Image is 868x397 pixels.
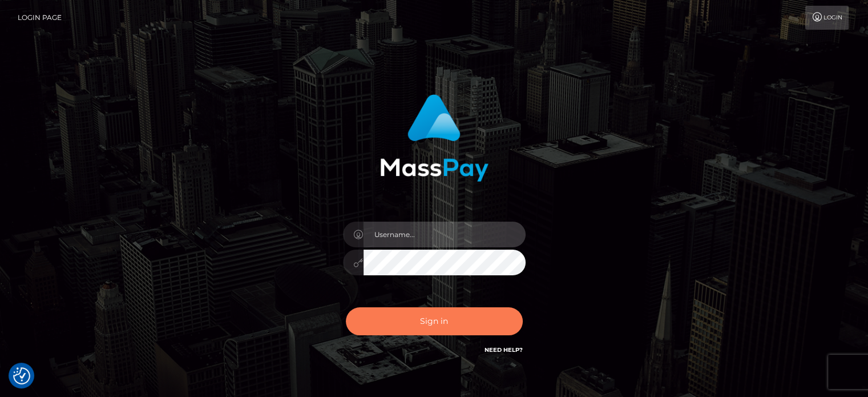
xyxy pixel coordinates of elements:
img: Revisit consent button [13,367,30,384]
input: Username... [364,222,526,247]
img: MassPay Login [380,94,488,182]
a: Login [805,6,849,30]
button: Consent Preferences [13,367,30,384]
a: Need Help? [485,346,523,354]
button: Sign in [346,307,523,335]
a: Login Page [18,6,62,30]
